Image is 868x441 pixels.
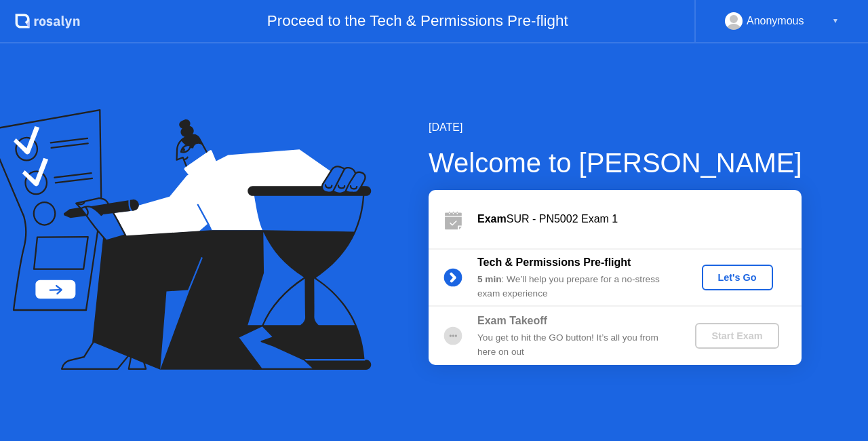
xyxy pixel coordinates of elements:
div: [DATE] [429,119,802,136]
div: ▼ [832,12,839,30]
div: Start Exam [701,330,773,341]
b: Exam Takeoff [477,315,547,326]
b: Exam [477,213,507,225]
button: Let's Go [702,265,773,290]
div: Anonymous [747,12,804,30]
b: Tech & Permissions Pre-flight [477,256,631,268]
b: 5 min [477,274,502,284]
div: SUR - PN5002 Exam 1 [477,211,802,227]
div: You get to hit the GO button! It’s all you from here on out [477,331,673,359]
div: Let's Go [707,272,768,283]
div: : We’ll help you prepare for a no-stress exam experience [477,273,673,301]
div: Welcome to [PERSON_NAME] [429,142,802,183]
button: Start Exam [695,323,778,349]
